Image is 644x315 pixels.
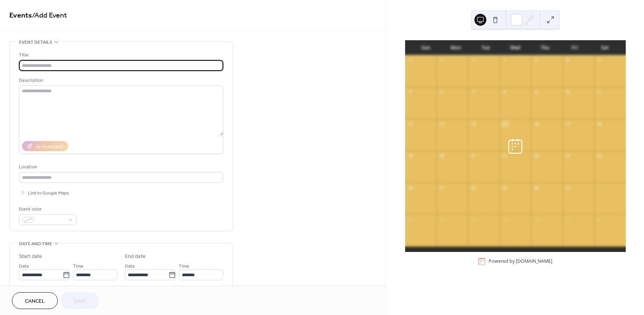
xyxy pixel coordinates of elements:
[471,40,501,55] div: Tue
[596,216,602,222] div: 8
[19,77,222,84] div: Description
[533,121,539,127] div: 16
[560,40,590,55] div: Fri
[28,189,69,197] span: Link to Google Maps
[25,297,45,305] span: Cancel
[439,89,444,95] div: 6
[502,57,508,63] div: 1
[533,57,539,63] div: 2
[533,153,539,159] div: 23
[565,185,571,190] div: 31
[12,292,58,309] button: Cancel
[596,89,602,95] div: 11
[19,253,42,261] div: Start date
[516,258,552,265] a: [DOMAIN_NAME]
[179,262,189,270] span: Time
[407,57,413,63] div: 28
[9,8,32,23] a: Events
[407,153,413,159] div: 19
[565,153,571,159] div: 24
[502,153,508,159] div: 22
[470,185,476,190] div: 28
[439,57,444,63] div: 29
[533,89,539,95] div: 9
[439,216,444,222] div: 3
[565,57,571,63] div: 3
[596,153,602,159] div: 25
[407,185,413,190] div: 26
[439,121,444,127] div: 13
[19,205,75,213] div: Event color
[19,51,222,59] div: Title
[530,40,560,55] div: Thu
[470,153,476,159] div: 21
[407,216,413,222] div: 2
[502,89,508,95] div: 8
[19,240,52,248] span: Date and time
[470,121,476,127] div: 14
[502,216,508,222] div: 5
[73,262,83,270] span: Time
[125,262,135,270] span: Date
[502,121,508,127] div: 15
[565,216,571,222] div: 7
[125,253,146,261] div: End date
[533,216,539,222] div: 6
[565,89,571,95] div: 10
[470,216,476,222] div: 4
[590,40,620,55] div: Sat
[439,185,444,190] div: 27
[596,185,602,190] div: 1
[489,258,552,265] div: Powered by
[565,121,571,127] div: 17
[407,121,413,127] div: 12
[533,185,539,190] div: 30
[501,40,530,55] div: Wed
[441,40,471,55] div: Mon
[19,163,222,171] div: Location
[439,153,444,159] div: 20
[411,40,441,55] div: Sun
[596,57,602,63] div: 4
[19,262,29,270] span: Date
[470,57,476,63] div: 30
[19,38,52,46] span: Event details
[470,89,476,95] div: 7
[32,8,67,23] span: / Add Event
[407,89,413,95] div: 5
[596,121,602,127] div: 18
[502,185,508,190] div: 29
